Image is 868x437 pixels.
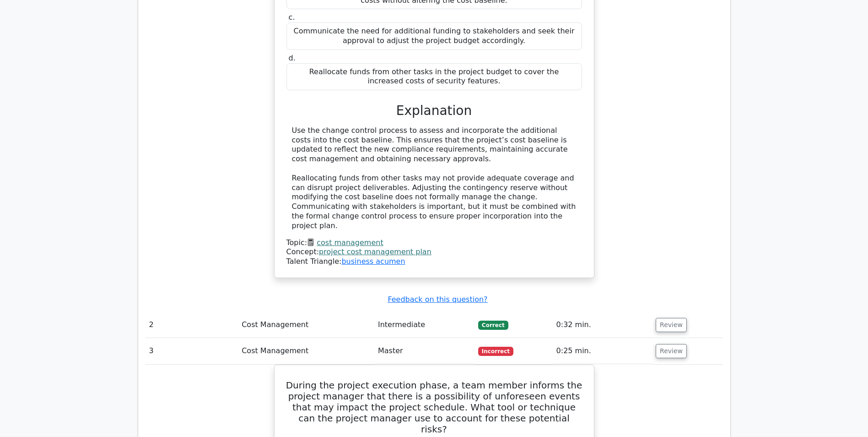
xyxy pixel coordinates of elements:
[478,347,513,356] span: Incorrect
[317,238,383,247] a: cost management
[286,238,582,248] div: Topic:
[553,338,652,364] td: 0:25 min.
[286,247,582,257] div: Concept:
[374,338,474,364] td: Master
[388,295,487,304] a: Feedback on this question?
[238,338,374,364] td: Cost Management
[656,318,687,332] button: Review
[286,22,582,50] div: Communicate the need for additional funding to stakeholders and seek their approval to adjust the...
[238,312,374,338] td: Cost Management
[319,247,431,256] a: project cost management plan
[146,338,238,364] td: 3
[478,321,508,330] span: Correct
[289,13,295,22] span: c.
[286,238,582,267] div: Talent Triangle:
[553,312,652,338] td: 0:32 min.
[341,257,405,266] a: business acumen
[289,54,296,62] span: d.
[286,380,583,435] h5: During the project execution phase, a team member informs the project manager that there is a pos...
[146,312,238,338] td: 2
[292,103,577,119] h3: Explanation
[374,312,474,338] td: Intermediate
[292,126,577,231] div: Use the change control process to assess and incorporate the additional costs into the cost basel...
[286,63,582,91] div: Reallocate funds from other tasks in the project budget to cover the increased costs of security ...
[656,344,687,358] button: Review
